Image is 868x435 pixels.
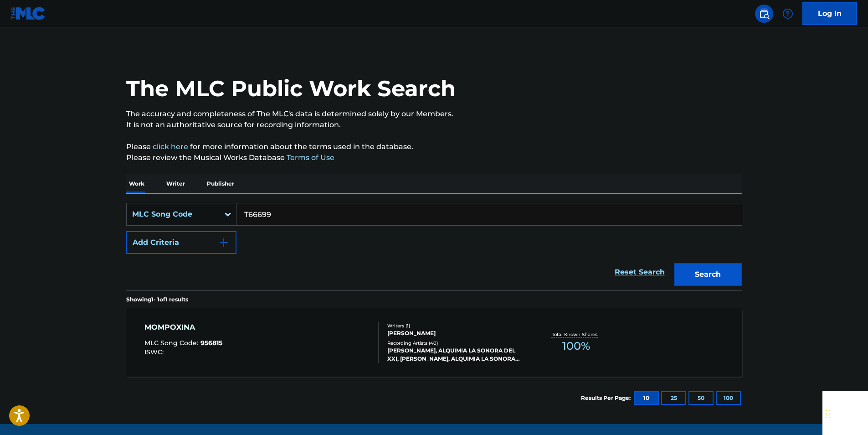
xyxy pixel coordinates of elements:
span: 956815 [200,339,222,347]
div: Recording Artists ( 40 ) [387,340,525,347]
span: 100 % [562,338,590,354]
button: 25 [661,391,686,405]
img: help [782,8,793,19]
div: [PERSON_NAME], ALQUIMIA LA SONORA DEL XXI, [PERSON_NAME], ALQUIMIA LA SONORA DEL XXI, ALQUIMIA LA... [387,347,525,363]
p: It is not an authoritative source for recording information. [126,119,742,130]
a: Terms of Use [285,153,334,162]
p: The accuracy and completeness of The MLC's data is determined solely by our Members. [126,109,742,119]
img: 9d2ae6d4665cec9f34b9.svg [218,237,229,248]
button: 50 [688,391,714,405]
span: MLC Song Code : [144,339,200,347]
form: Search Form [126,203,742,290]
h1: The MLC Public Work Search [126,75,456,102]
a: MOMPOXINAMLC Song Code:956815ISWC:Writers (1)[PERSON_NAME]Recording Artists (40)[PERSON_NAME], AL... [126,308,742,377]
a: Log In [802,2,857,25]
p: Please review the Musical Works Database [126,152,742,163]
div: Writers ( 1 ) [387,322,525,329]
p: Work [126,174,147,193]
div: Drag [825,400,831,428]
div: Help [779,5,797,23]
p: Showing 1 - 1 of 1 results [126,295,188,304]
div: MLC Song Code [132,209,214,220]
div: MOMPOXINA [144,322,222,333]
img: MLC Logo [11,7,46,20]
a: Public Search [755,5,773,23]
p: Please for more information about the terms used in the database. [126,141,742,152]
button: Search [674,263,742,286]
img: search [759,8,770,19]
div: [PERSON_NAME] [387,329,525,337]
button: 100 [716,391,741,405]
p: Writer [164,174,188,193]
span: ISWC : [144,348,166,356]
a: Reset Search [610,262,669,282]
button: Add Criteria [126,231,236,254]
p: Results Per Page: [581,394,633,402]
p: Total Known Shares: [552,331,601,338]
button: 10 [634,391,659,405]
a: click here [153,142,188,151]
p: Publisher [204,174,237,193]
iframe: Chat Widget [822,391,868,435]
